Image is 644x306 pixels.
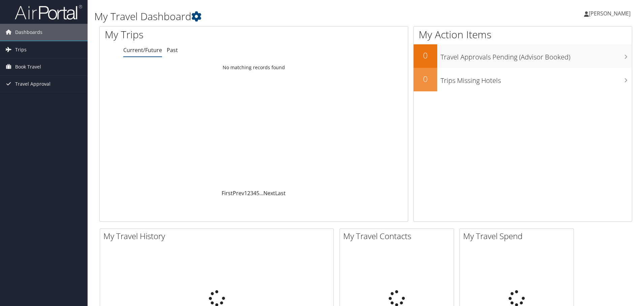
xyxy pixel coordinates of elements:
td: No matching records found [100,61,408,74]
a: 3 [250,189,253,197]
h3: Trips Missing Hotels [441,73,632,85]
h2: 0 [414,50,437,61]
h2: My Travel History [103,230,333,242]
a: 4 [253,189,256,197]
a: 1 [244,189,247,197]
span: … [259,189,263,197]
h1: My Travel Dashboard [94,9,456,24]
a: 2 [247,189,250,197]
a: First [222,189,233,197]
h1: My Action Items [414,28,632,42]
a: Prev [233,189,244,197]
h2: My Travel Spend [463,230,574,242]
h2: 0 [414,73,437,85]
a: 5 [256,189,259,197]
span: Dashboards [15,24,42,41]
a: Last [275,189,286,197]
span: Travel Approval [15,76,51,92]
a: 0Trips Missing Hotels [414,68,632,91]
a: 0Travel Approvals Pending (Advisor Booked) [414,44,632,68]
h2: My Travel Contacts [343,230,454,242]
img: airportal-logo.png [15,4,82,20]
h3: Travel Approvals Pending (Advisor Booked) [441,49,632,62]
a: [PERSON_NAME] [584,3,637,24]
span: Trips [15,41,27,58]
h1: My Trips [105,28,275,42]
span: Book Travel [15,58,41,75]
span: [PERSON_NAME] [589,10,631,17]
a: Next [263,189,275,197]
a: Past [167,46,178,54]
a: Current/Future [123,46,162,54]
